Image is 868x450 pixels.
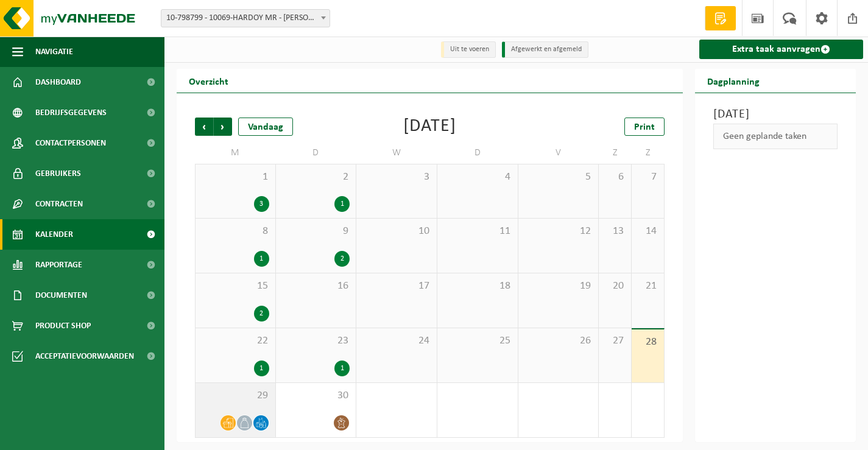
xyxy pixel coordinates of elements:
[202,334,269,348] span: 22
[334,360,350,376] div: 1
[605,279,625,293] span: 20
[362,279,431,293] span: 17
[282,334,350,348] span: 23
[524,279,593,293] span: 19
[254,360,269,376] div: 1
[202,389,269,403] span: 29
[35,311,91,341] span: Product Shop
[634,122,655,132] span: Print
[605,334,625,348] span: 27
[35,250,82,280] span: Rapportage
[437,142,518,164] td: D
[202,171,269,184] span: 1
[282,389,350,403] span: 30
[282,279,350,293] span: 16
[638,279,658,293] span: 21
[35,280,87,311] span: Documenten
[362,334,431,348] span: 24
[362,225,431,238] span: 10
[632,142,665,164] td: Z
[254,251,269,267] div: 1
[356,142,437,164] td: W
[282,225,350,238] span: 9
[161,9,330,27] span: 10-798799 - 10069-HARDOY MR - ARDOOIE
[443,225,512,238] span: 11
[276,142,357,164] td: D
[605,171,625,184] span: 6
[195,118,213,136] span: Vorige
[599,142,632,164] td: Z
[254,306,269,322] div: 2
[161,10,330,27] span: 10-798799 - 10069-HARDOY MR - ARDOOIE
[443,334,512,348] span: 25
[202,225,269,238] span: 8
[35,158,81,189] span: Gebruikers
[638,171,658,184] span: 7
[362,171,431,184] span: 3
[638,336,658,349] span: 28
[443,171,512,184] span: 4
[35,219,73,250] span: Kalender
[713,105,838,124] h3: [DATE]
[35,37,73,67] span: Navigatie
[214,118,232,136] span: Volgende
[699,40,863,59] a: Extra taak aanvragen
[524,225,593,238] span: 12
[202,279,269,293] span: 15
[518,142,599,164] td: V
[334,196,350,212] div: 1
[35,67,81,97] span: Dashboard
[443,279,512,293] span: 18
[195,142,276,164] td: M
[502,41,588,58] li: Afgewerkt en afgemeld
[282,171,350,184] span: 2
[35,341,134,371] span: Acceptatievoorwaarden
[35,128,106,158] span: Contactpersonen
[524,334,593,348] span: 26
[403,118,456,136] div: [DATE]
[638,225,658,238] span: 14
[441,41,496,58] li: Uit te voeren
[524,171,593,184] span: 5
[35,189,83,219] span: Contracten
[334,251,350,267] div: 2
[254,196,269,212] div: 3
[695,69,772,93] h2: Dagplanning
[177,69,241,93] h2: Overzicht
[713,124,838,149] div: Geen geplande taken
[35,97,107,128] span: Bedrijfsgegevens
[624,118,665,136] a: Print
[238,118,293,136] div: Vandaag
[605,225,625,238] span: 13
